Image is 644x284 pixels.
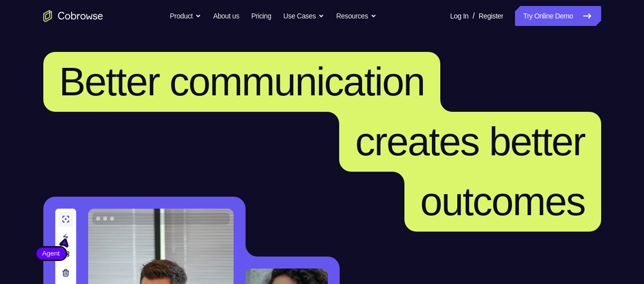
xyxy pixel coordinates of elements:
a: Try Online Demo [515,6,601,26]
a: Pricing [251,6,271,26]
a: Log In [450,6,469,26]
span: / [473,10,475,22]
span: Agent [36,249,66,259]
button: Product [170,6,201,26]
span: outcomes [420,179,585,224]
a: Go to the home page [43,10,103,22]
a: About us [213,6,239,26]
span: creates better [355,119,585,164]
button: Use Cases [283,6,324,26]
button: Resources [336,6,377,26]
span: Better communication [59,59,425,104]
a: Register [479,6,503,26]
